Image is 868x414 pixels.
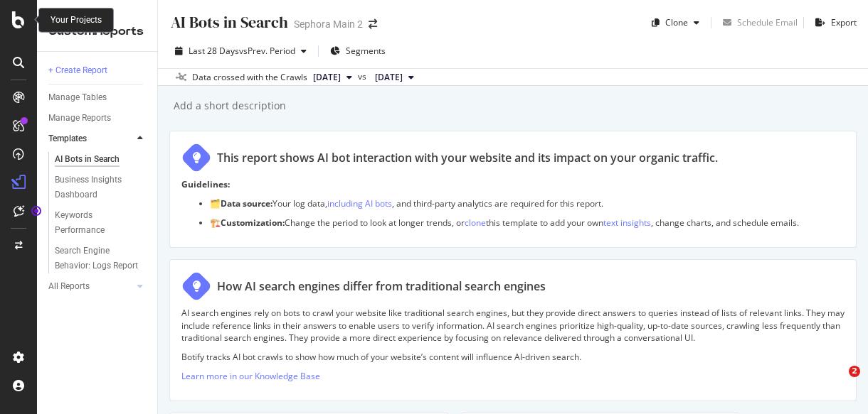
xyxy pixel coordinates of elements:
span: 2025 Aug. 12th [313,71,341,84]
div: Sephora Main 2 [294,17,363,31]
span: vs Prev. Period [239,45,295,57]
div: Data crossed with the Crawls [192,71,307,84]
div: Manage Tables [48,90,107,105]
strong: Guidelines: [181,178,230,190]
button: [DATE] [369,69,420,86]
div: Tooltip anchor [30,205,43,217]
span: 2025 Jul. 10th [375,71,403,84]
a: Manage Tables [48,90,147,105]
div: AI Bots in Search [169,11,288,33]
a: Keywords Performance [55,208,147,238]
div: Keywords Performance [55,208,134,238]
div: Search Engine Behavior: Logs Report [55,244,139,273]
div: Schedule Email [737,16,798,28]
div: Manage Reports [48,111,111,126]
div: This report shows AI bot interaction with your website and its impact on your organic traffic. [217,150,718,166]
div: How AI search engines differ from traditional search enginesAI search engines rely on bots to cra... [169,259,857,401]
div: All Reports [48,279,90,294]
span: Segments [346,45,386,57]
div: Your Projects [51,14,102,26]
button: Segments [324,40,391,62]
span: vs [358,70,369,83]
div: Business Insights Dashboard [55,173,137,202]
a: AI Bots in Search [55,152,147,167]
div: AI Bots in Search [55,152,120,167]
a: Manage Reports [48,111,147,126]
div: Add a short description [172,99,286,113]
button: Clone [646,11,705,34]
p: 🗂️ Your log data, , and third-party analytics are required for this report. [210,197,845,209]
div: Templates [48,131,87,146]
p: Botify tracks AI bot crawls to show how much of your website’s content will influence AI-driven s... [181,351,845,363]
a: + Create Report [48,63,147,78]
span: 2 [849,366,860,377]
strong: Customization: [221,217,285,229]
div: This report shows AI bot interaction with your website and its impact on your organic traffic.Gui... [169,131,857,248]
span: Last 28 Days [189,45,239,57]
button: Export [810,11,857,34]
div: Export [831,16,857,28]
a: Search Engine Behavior: Logs Report [55,244,147,273]
p: AI search engines rely on bots to crawl your website like traditional search engines, but they pr... [181,307,845,343]
a: Templates [48,131,133,146]
strong: Data source: [221,197,272,209]
a: including AI bots [327,197,392,209]
a: Business Insights Dashboard [55,173,147,202]
a: clone [465,217,486,229]
p: 🏗️ Change the period to look at longer trends, or this template to add your own , change charts, ... [210,217,845,229]
a: text insights [603,217,651,229]
button: Schedule Email [717,11,798,34]
div: arrow-right-arrow-left [369,19,377,29]
a: All Reports [48,279,133,294]
a: Learn more in our Knowledge Base [181,370,320,382]
button: [DATE] [307,69,358,86]
div: How AI search engines differ from traditional search engines [217,278,546,295]
div: Clone [665,16,688,28]
button: Last 28 DaysvsPrev. Period [169,40,312,62]
div: + Create Report [48,63,107,78]
iframe: Intercom live chat [820,366,854,400]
